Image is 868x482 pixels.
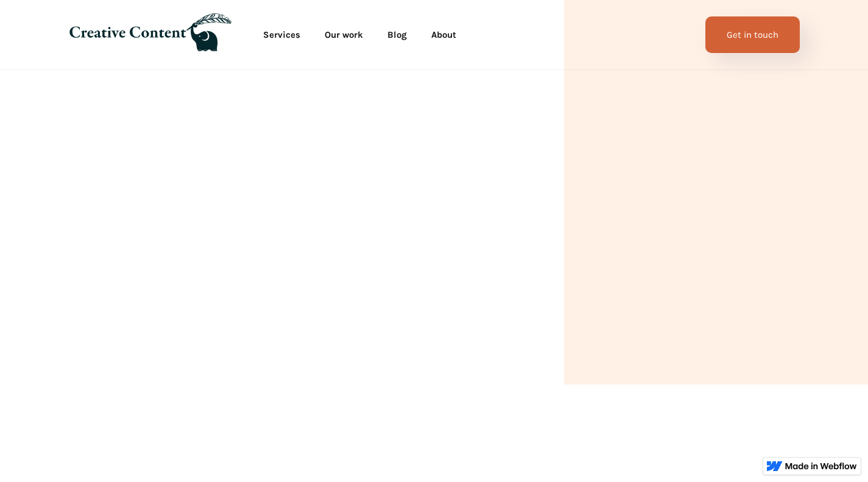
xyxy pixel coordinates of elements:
[69,13,231,56] a: home
[705,16,800,53] a: Get in touch
[210,368,308,406] a: Get in touch
[785,463,857,470] img: Made in Webflow
[87,368,202,406] a: Explore services
[375,23,419,47] a: Blog
[419,23,468,47] a: About
[87,180,421,297] h1: A nimble digital marketing and content agency
[312,23,375,47] a: Our work
[87,307,421,342] p: We’re here to get you seen and help your business grow. How? With authentic, bespoke content that...
[251,23,312,47] a: Services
